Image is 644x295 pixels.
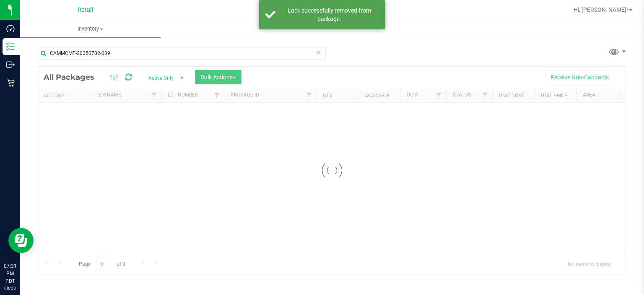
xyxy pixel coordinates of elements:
[8,228,34,253] iframe: Resource center
[6,78,15,87] inline-svg: Retail
[316,47,322,58] span: Clear
[574,6,628,13] span: Hi, [PERSON_NAME]!
[4,262,16,285] p: 07:31 PM PDT
[20,25,161,33] span: Inventory
[6,42,15,51] inline-svg: Inventory
[280,6,379,23] div: Lock successfully removed from package.
[20,20,161,38] a: Inventory
[6,60,15,69] inline-svg: Outbound
[6,24,15,33] inline-svg: Dashboard
[78,6,93,13] span: Retail
[37,47,326,60] input: Search Package ID, Item Name, SKU, Lot or Part Number...
[4,285,16,291] p: 08/23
